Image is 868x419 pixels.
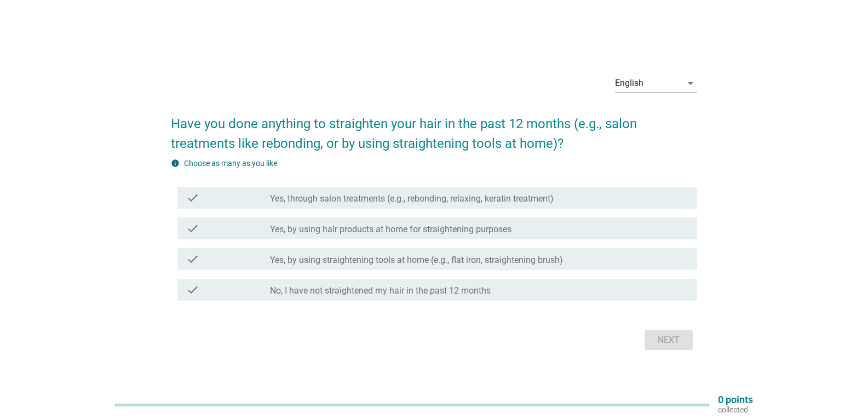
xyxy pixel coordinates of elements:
label: Yes, by using hair products at home for straightening purposes [270,224,511,235]
label: Yes, by using straightening tools at home (e.g., flat iron, straightening brush) [270,255,563,266]
i: check [186,252,199,266]
p: collected [718,405,753,415]
div: English [615,78,643,88]
i: info [171,159,180,168]
label: Choose as many as you like [184,159,277,168]
i: check [186,191,199,204]
label: No, I have not straightened my hair in the past 12 months [270,285,491,296]
h2: Have you done anything to straighten your hair in the past 12 months (e.g., salon treatments like... [171,103,697,153]
label: Yes, through salon treatments (e.g., rebonding, relaxing, keratin treatment) [270,193,554,204]
i: check [186,283,199,296]
i: check [186,222,199,235]
i: arrow_drop_down [684,77,697,90]
p: 0 points [718,395,753,405]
